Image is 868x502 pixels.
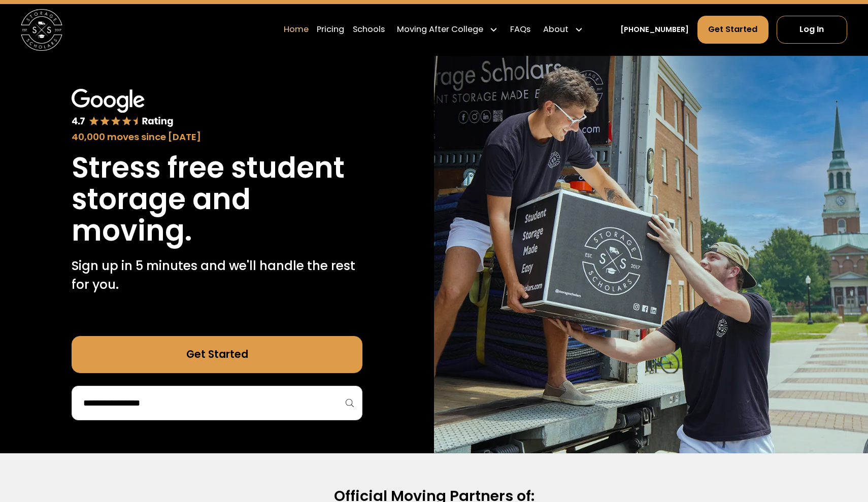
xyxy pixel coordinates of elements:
img: Storage Scholars main logo [21,9,62,51]
h1: Stress free student storage and moving. [72,152,362,247]
img: Google 4.7 star rating [72,89,174,128]
a: Schools [353,15,385,44]
a: home [21,9,62,51]
p: Sign up in 5 minutes and we'll handle the rest for you. [72,257,362,294]
img: Storage Scholars makes moving and storage easy. [434,56,868,454]
a: FAQs [510,15,530,44]
a: [PHONE_NUMBER] [620,24,689,35]
a: Pricing [317,15,344,44]
div: About [543,23,569,36]
a: Home [284,15,309,44]
div: Moving After College [397,23,483,36]
a: Get Started [697,16,769,44]
div: 40,000 moves since [DATE] [72,130,362,144]
div: Moving After College [393,15,502,44]
a: Get Started [72,336,362,374]
a: Log In [777,16,847,44]
div: About [539,15,587,44]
